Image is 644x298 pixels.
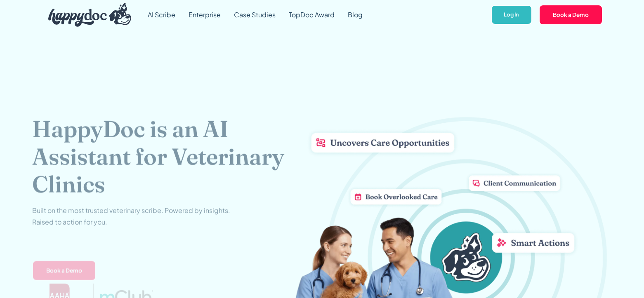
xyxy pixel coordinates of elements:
a: Book a Demo [32,260,96,281]
h1: HappyDoc is an AI Assistant for Veterinary Clinics [32,115,293,198]
a: Book a Demo [539,5,603,25]
img: HappyDoc Logo: A happy dog with his ear up, listening. [48,3,132,27]
a: Log In [491,5,532,25]
p: Built on the most trusted veterinary scribe. Powered by insights. Raised to action for you. [32,204,230,228]
a: home [42,1,132,29]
